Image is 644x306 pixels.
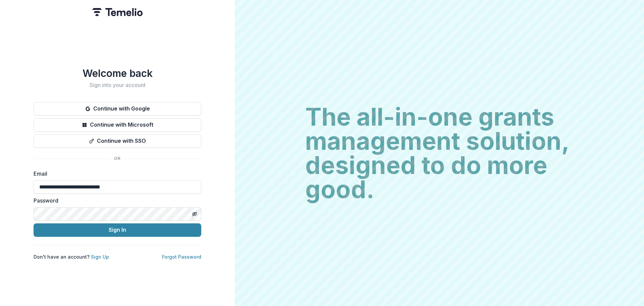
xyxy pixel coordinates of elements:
h1: Welcome back [34,67,201,79]
a: Sign Up [91,254,109,260]
button: Continue with Microsoft [34,118,201,132]
img: Temelio [92,8,143,16]
h2: Sign into your account [34,82,201,88]
p: Don't have an account? [34,253,109,260]
button: Continue with SSO [34,134,201,148]
button: Sign In [34,223,201,237]
label: Email [34,170,197,178]
label: Password [34,196,197,205]
button: Toggle password visibility [189,209,200,219]
button: Continue with Google [34,102,201,116]
a: Forgot Password [162,254,201,260]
